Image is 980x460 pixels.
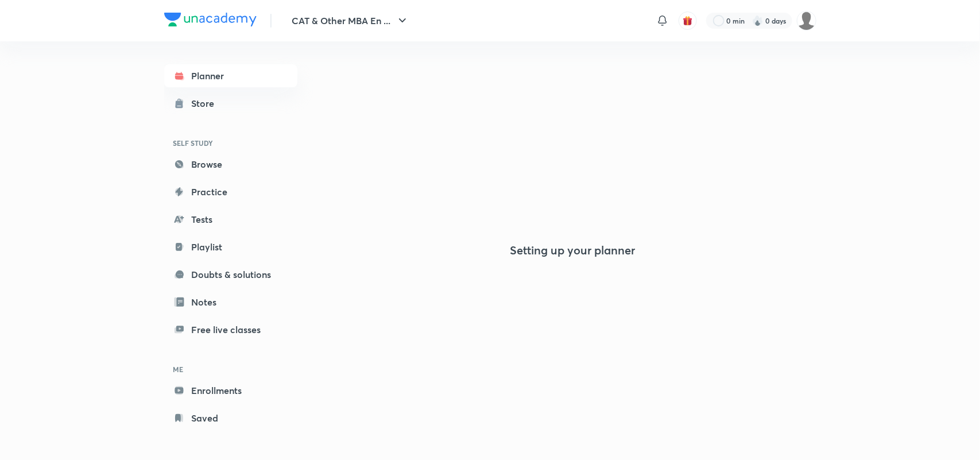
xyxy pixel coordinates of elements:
[164,133,297,153] h6: SELF STUDY
[164,235,297,258] a: Playlist
[679,11,697,30] button: avatar
[164,379,297,402] a: Enrollments
[164,291,297,314] a: Notes
[683,16,693,26] img: avatar
[164,92,297,115] a: Store
[510,243,636,257] h4: Setting up your planner
[797,11,816,30] img: Coolm
[164,13,257,29] a: Company Logo
[164,64,297,87] a: Planner
[164,180,297,203] a: Practice
[164,318,297,341] a: Free live classes
[164,208,297,231] a: Tests
[752,15,764,26] img: streak
[192,96,222,110] div: Store
[164,407,297,430] a: Saved
[164,360,297,379] h6: ME
[285,9,416,32] button: CAT & Other MBA En ...
[164,153,297,176] a: Browse
[164,13,257,26] img: Company Logo
[164,263,297,286] a: Doubts & solutions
